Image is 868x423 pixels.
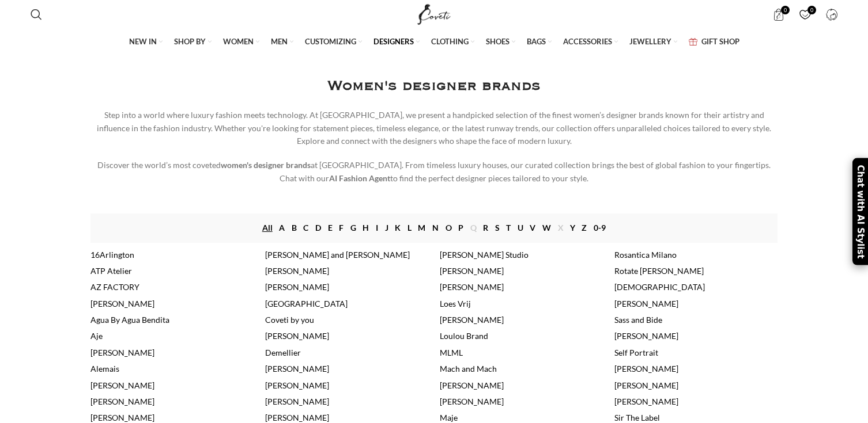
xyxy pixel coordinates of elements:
a: Coveti by you [265,315,314,325]
a: Agua By Agua Bendita [90,315,169,325]
span: NEW IN [129,36,157,47]
span: 0 [781,6,790,14]
a: [PERSON_NAME] [614,397,678,406]
a: [PERSON_NAME] [265,266,329,276]
a: T [506,222,511,234]
a: V [530,222,535,234]
div: Main navigation [25,30,844,54]
a: CUSTOMIZING [305,30,362,54]
a: [PERSON_NAME] [265,413,329,422]
a: [PERSON_NAME] [440,397,504,406]
a: Y [570,222,575,234]
a: Site logo [415,9,454,18]
a: Loes Vrij [440,299,471,308]
span: 0 [807,6,816,14]
a: Loulou Brand [440,331,488,341]
a: C [303,222,308,234]
a: Mach and Mach [440,364,497,374]
a: [PERSON_NAME] [265,397,329,406]
a: [PERSON_NAME] [614,380,678,390]
a: K [395,222,401,234]
a: [PERSON_NAME] [265,364,329,374]
a: W [542,222,551,234]
span: SHOES [486,36,510,47]
a: [PERSON_NAME] Studio [440,250,529,260]
a: J [385,222,388,234]
a: NEW IN [129,30,163,54]
a: [PERSON_NAME] [440,315,504,325]
a: WOMEN [223,30,259,54]
a: F [339,222,344,234]
a: O [446,222,452,234]
a: [DEMOGRAPHIC_DATA] [614,282,705,292]
span: Q [470,222,477,234]
a: Self Portrait [614,348,658,357]
a: JEWELLERY [629,30,677,54]
span: BAGS [527,36,546,47]
a: L [407,222,412,234]
a: Rotate [PERSON_NAME] [614,266,704,276]
a: Sass and Bide [614,315,662,325]
p: Discover the world’s most coveted at [GEOGRAPHIC_DATA]. From timeless luxury houses, our curated ... [90,159,778,185]
a: [PERSON_NAME] [90,380,154,390]
a: MEN [271,30,293,54]
a: M [418,222,425,234]
span: GIFT SHOP [701,36,739,47]
span: DESIGNERS [373,36,414,47]
a: Rosantica Milano [614,250,677,260]
a: [PERSON_NAME] [614,299,678,308]
a: SHOP BY [174,30,212,54]
span: CUSTOMIZING [305,36,356,47]
a: I [376,222,378,234]
a: [PERSON_NAME] [614,331,678,341]
span: CLOTHING [431,36,469,47]
h1: Women's designer brands [327,75,541,97]
a: P [458,222,463,234]
a: [PERSON_NAME] [614,364,678,374]
span: SHOP BY [174,36,206,47]
a: GIFT SHOP [689,30,739,54]
a: [PERSON_NAME] and [PERSON_NAME] [265,250,410,260]
a: 16Arlington [90,250,134,260]
a: N [432,222,439,234]
a: ACCESSORIES [563,30,618,54]
a: MLML [440,348,463,357]
a: [PERSON_NAME] [440,380,504,390]
a: [PERSON_NAME] [90,397,154,406]
strong: AI Fashion Agent [329,173,390,183]
a: R [483,222,488,234]
a: Maje [440,413,458,422]
a: 0 [793,3,817,26]
a: [PERSON_NAME] [90,348,154,357]
a: [PERSON_NAME] [265,331,329,341]
a: Demellier [265,348,301,357]
a: Aje [90,331,103,341]
a: [PERSON_NAME] [265,282,329,292]
a: Search [25,3,48,26]
span: MEN [271,36,288,47]
a: A [279,222,285,234]
a: DESIGNERS [373,30,420,54]
a: Sir The Label [614,413,660,422]
a: 0-9 [594,222,606,234]
a: Alemais [90,364,119,374]
a: BAGS [527,30,552,54]
span: X [558,222,564,234]
a: H [363,222,369,234]
div: My Wishlist [793,3,817,26]
a: [PERSON_NAME] [90,413,154,422]
a: E [328,222,333,234]
a: [PERSON_NAME] [440,282,504,292]
a: G [350,222,356,234]
a: CLOTHING [431,30,474,54]
a: [PERSON_NAME] [90,299,154,308]
a: [PERSON_NAME] [265,380,329,390]
a: S [495,222,500,234]
strong: women's designer brands [221,160,311,170]
a: AZ FACTORY [90,282,139,292]
a: 0 [767,3,790,26]
a: All [262,222,273,234]
a: Z [582,222,587,234]
a: ATP Atelier [90,266,132,276]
